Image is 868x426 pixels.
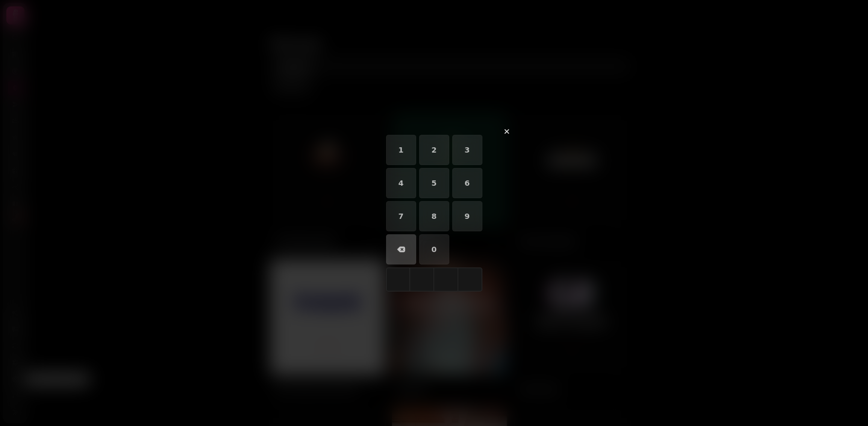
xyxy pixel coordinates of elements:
[386,168,416,198] button: 4
[452,201,482,231] button: 9
[419,168,449,198] button: 5
[452,135,482,165] button: 3
[452,168,482,198] button: 6
[419,201,449,231] button: 8
[386,135,416,165] button: 1
[386,201,416,231] button: 7
[419,135,449,165] button: 2
[419,234,449,264] button: 0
